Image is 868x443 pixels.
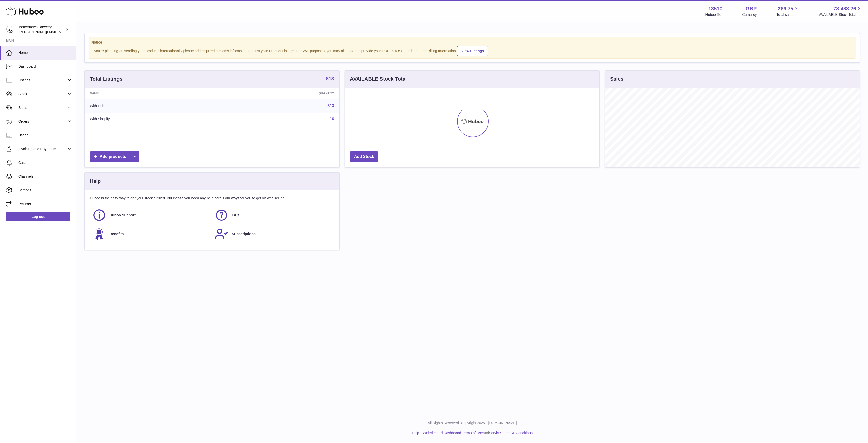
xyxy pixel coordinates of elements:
span: Cases [18,160,72,165]
img: Matthew.McCormack@beavertownbrewery.co.uk [6,26,14,33]
a: Help [412,431,419,435]
a: Benefits [92,227,210,241]
span: Stock [18,92,67,96]
span: Settings [18,188,72,193]
a: View Listings [457,46,488,56]
a: Log out [6,212,70,221]
a: Add Stock [350,151,378,162]
a: Subscriptions [215,227,332,241]
h3: Total Listings [90,76,123,82]
a: FAQ [215,208,332,222]
span: [PERSON_NAME][EMAIL_ADDRESS][PERSON_NAME][DOMAIN_NAME] [19,30,129,34]
a: 16 [330,117,334,121]
span: Usage [18,133,72,138]
span: AVAILABLE Stock Total [819,12,862,17]
a: 289.75 Total sales [776,5,799,17]
strong: 813 [326,76,334,81]
span: Invoicing and Payments [18,147,67,151]
h3: Help [90,178,101,185]
span: Total sales [776,12,799,17]
span: Listings [18,78,67,83]
strong: Notice [91,40,853,45]
h3: Sales [610,76,623,82]
a: Website and Dashboard Terms of Use [423,431,483,435]
th: Name [85,88,222,99]
h3: AVAILABLE Stock Total [350,76,407,82]
span: Dashboard [18,64,72,69]
th: Quantity [222,88,339,99]
div: Beavertown Brewery [19,25,65,34]
span: Channels [18,174,72,179]
span: Huboo Support [110,213,136,218]
p: All Rights Reserved. Copyright 2025 - [DOMAIN_NAME] [80,421,864,425]
span: Sales [18,105,67,110]
span: Home [18,50,72,55]
td: With Huboo [85,99,222,113]
div: Currency [742,12,757,17]
a: Add products [90,151,139,162]
strong: 13510 [708,5,723,12]
strong: GBP [746,5,757,12]
div: Huboo Ref [705,12,723,17]
a: Service Terms & Conditions [489,431,533,435]
span: Orders [18,119,67,124]
span: 289.75 [778,5,793,12]
a: 813 [326,76,334,82]
div: If you're planning on sending your products internationally please add required customs informati... [91,45,853,56]
span: 78,488.26 [833,5,856,12]
a: 813 [327,104,334,108]
p: Huboo is the easy way to get your stock fulfilled. But incase you need any help here's our ways f... [90,196,334,201]
li: and [421,431,533,435]
span: Subscriptions [232,232,256,237]
span: Benefits [110,232,124,237]
span: Returns [18,202,72,206]
span: FAQ [232,213,239,218]
a: 78,488.26 AVAILABLE Stock Total [819,5,862,17]
td: With Shopify [85,113,222,126]
a: Huboo Support [92,208,210,222]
